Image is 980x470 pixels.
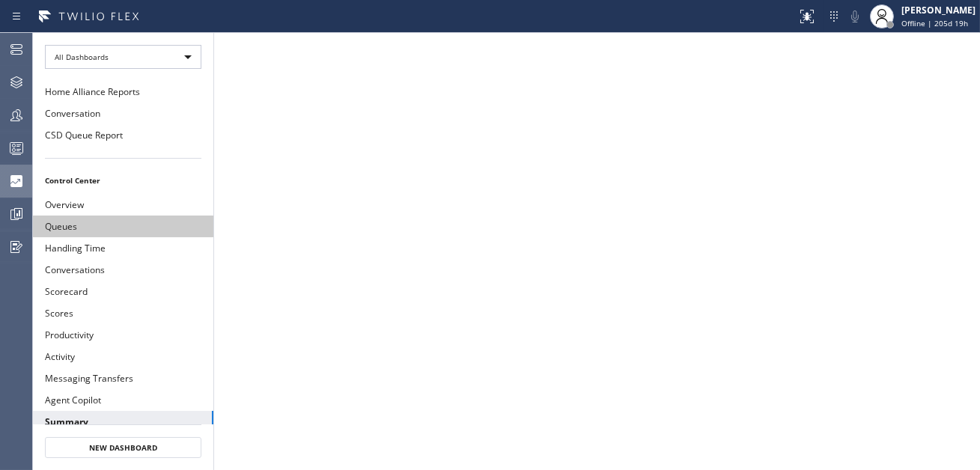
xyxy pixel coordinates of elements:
button: Conversation [33,103,213,124]
iframe: dashboard_9f6bb337dffe [214,33,980,470]
button: Overview [33,194,213,216]
div: [PERSON_NAME] [901,4,976,16]
button: Handling Time [33,237,213,259]
button: Scorecard [33,281,213,302]
button: Mute [844,6,865,27]
button: Conversations [33,259,213,281]
button: CSD Queue Report [33,124,213,146]
button: Queues [33,216,213,237]
span: Offline | 205d 19h [901,18,968,28]
div: All Dashboards [45,45,201,69]
button: Summary [33,411,213,433]
button: Messaging Transfers [33,367,213,389]
button: Home Alliance Reports [33,81,213,103]
button: Productivity [33,324,213,346]
button: Activity [33,346,213,367]
button: Scores [33,302,213,324]
li: Control Center [33,171,213,190]
button: Agent Copilot [33,389,213,411]
button: New Dashboard [45,437,201,458]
